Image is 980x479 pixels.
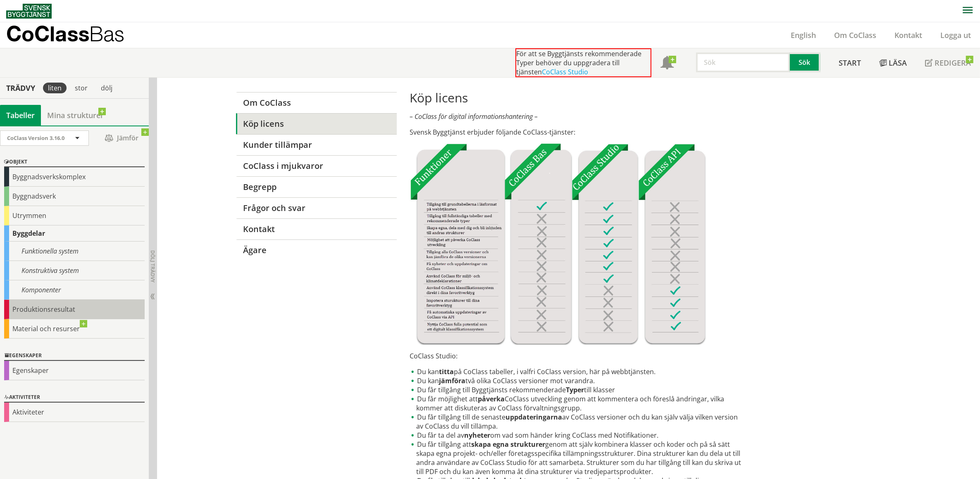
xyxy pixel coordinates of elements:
[410,413,744,431] li: Du får tillgång till de senaste av CoClass versioner och du kan själv välja vilken version av CoC...
[236,92,397,113] a: Om CoClass
[410,440,744,476] li: Du får tillgång att genom att själv kombinera klasser och koder och på så sätt skapa egna projekt...
[471,440,545,449] strong: skapa egna strukturer
[410,143,706,345] img: Tjnster-Tabell_CoClassBas-Studio-API2022-12-22.jpg
[4,242,145,261] div: Funktionella system
[782,30,825,40] a: English
[4,393,145,403] div: Aktiviteter
[515,48,651,77] div: För att se Byggtjänsts rekommenderade Typer behöver du uppgradera till tjänsten
[660,57,674,70] span: Notifikationer
[6,22,142,48] a: CoClassBas
[410,394,744,413] li: Du får möjlighet att CoClass utveckling genom att kommentera och föreslå ändringar, vilka kommer ...
[830,48,870,77] a: Start
[464,431,490,440] strong: nyheter
[410,112,538,121] em: – CoClass för digital informationshantering –
[89,21,124,46] span: Bas
[439,376,465,385] strong: jämföra
[505,413,562,422] strong: uppdateringarna
[839,58,861,68] span: Start
[236,176,397,197] a: Begrepp
[410,351,744,360] p: CoClass Studio:
[889,58,907,68] span: Läsa
[4,157,145,167] div: Objekt
[410,90,744,105] h1: Köp licens
[4,261,145,280] div: Konstruktiva system
[4,403,145,422] div: Aktiviteter
[542,67,588,76] a: CoClass Studio
[566,385,584,394] strong: Typer
[4,361,145,380] div: Egenskaper
[410,128,744,137] p: Svensk Byggtjänst erbjuder följande CoClass-tjänster:
[236,197,397,218] a: Frågor och svar
[4,225,145,242] div: Byggdelar
[696,52,790,72] input: Sök
[4,206,145,225] div: Utrymmen
[70,83,93,93] div: stor
[935,58,971,68] span: Redigera
[236,239,397,261] a: Ägare
[6,29,124,38] p: CoClass
[7,134,64,142] span: CoClass Version 3.16.0
[41,105,110,126] a: Mina strukturer
[478,394,505,403] strong: påverka
[825,30,885,40] a: Om CoClass
[790,52,820,72] button: Sök
[97,131,147,145] span: Jämför
[410,367,744,376] li: Du kan på CoClass tabeller, i valfri CoClass version, här på webbtjänsten.
[149,250,156,282] span: Dölj trädvy
[6,4,52,19] img: Svensk Byggtjänst
[916,48,980,77] a: Redigera
[4,300,145,319] div: Produktionsresultat
[4,280,145,300] div: Komponenter
[96,83,117,93] div: dölj
[410,431,744,440] li: Du får ta del av om vad som händer kring CoClass med Notifikationer.
[439,367,454,376] strong: titta
[931,30,980,40] a: Logga ut
[885,30,931,40] a: Kontakt
[4,187,145,206] div: Byggnadsverk
[4,167,145,187] div: Byggnadsverkskomplex
[4,351,145,361] div: Egenskaper
[236,218,397,239] a: Kontakt
[410,376,744,385] li: Du kan två olika CoClass versioner mot varandra.
[236,113,397,134] a: Köp licens
[236,155,397,176] a: CoClass i mjukvaror
[43,83,67,93] div: liten
[4,319,145,339] div: Material och resurser
[236,134,397,155] a: Kunder tillämpar
[410,385,744,394] li: Du får tillgång till Byggtjänsts rekommenderade till klasser
[2,83,40,92] div: Trädvy
[870,48,916,77] a: Läsa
